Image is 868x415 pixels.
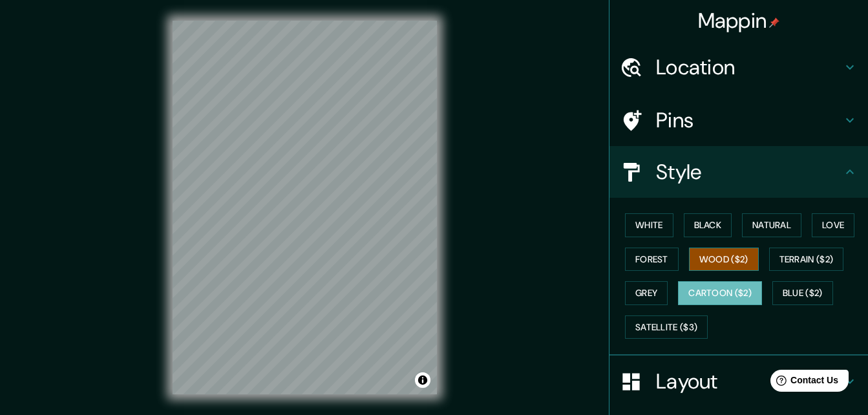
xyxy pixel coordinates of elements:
img: pin-icon.png [769,17,779,28]
div: Layout [609,356,868,407]
button: Love [812,213,854,237]
button: Toggle attribution [415,372,430,388]
canvas: Map [173,21,437,394]
h4: Style [656,159,842,185]
div: Style [609,146,868,198]
h4: Layout [656,368,842,394]
button: Satellite ($3) [625,315,708,339]
button: Grey [625,281,668,305]
div: Pins [609,94,868,146]
button: Forest [625,248,679,271]
button: Blue ($2) [772,281,833,305]
button: Cartoon ($2) [678,281,762,305]
iframe: Help widget launcher [753,365,854,401]
h4: Location [656,54,842,80]
h4: Pins [656,107,842,133]
button: Natural [742,213,801,237]
button: Black [684,213,732,237]
button: White [625,213,673,237]
div: Location [609,41,868,93]
button: Wood ($2) [689,248,759,271]
h4: Mappin [698,8,780,34]
button: Terrain ($2) [769,248,844,271]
